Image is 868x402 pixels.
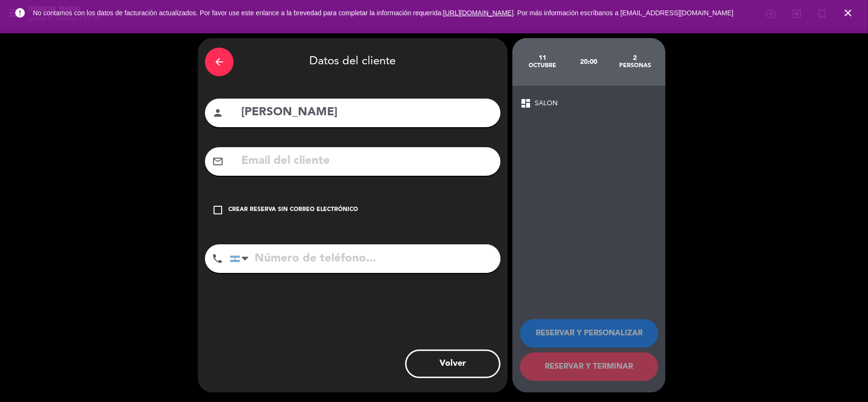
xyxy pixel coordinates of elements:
i: person [212,107,224,119]
a: . Por más información escríbanos a [EMAIL_ADDRESS][DOMAIN_NAME] [514,9,734,17]
div: 2 [612,54,658,62]
button: RESERVAR Y TERMINAR [520,352,658,381]
div: personas [612,62,658,70]
div: 11 [520,54,566,62]
span: dashboard [520,98,531,109]
button: RESERVAR Y PERSONALIZAR [520,319,658,348]
button: Volver [405,350,500,378]
a: [URL][DOMAIN_NAME] [443,9,514,17]
span: No contamos con los datos de facturación actualizados. Por favor use este enlance a la brevedad p... [33,9,734,17]
div: 20:00 [566,45,612,79]
span: SALON [535,98,558,109]
input: Email del cliente [240,151,493,171]
input: Nombre del cliente [240,103,493,122]
i: check_box_outline_blank [212,204,224,216]
i: phone [212,253,223,264]
div: Crear reserva sin correo electrónico [228,205,358,215]
div: octubre [520,62,566,70]
i: mail_outline [212,156,224,167]
div: Datos del cliente [205,45,500,79]
input: Número de teléfono... [230,244,500,273]
div: Argentina: +54 [230,245,252,272]
i: close [842,7,854,19]
i: arrow_back [214,56,225,68]
i: error [14,7,26,19]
